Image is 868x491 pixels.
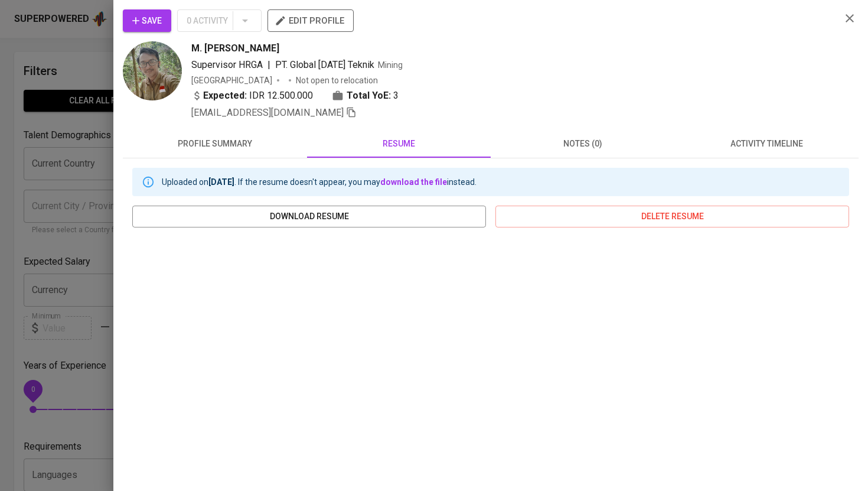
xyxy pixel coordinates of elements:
[267,58,270,72] span: |
[191,41,279,56] span: M. [PERSON_NAME]
[347,89,391,103] b: Total YoE:
[267,15,354,25] a: edit profile
[505,209,840,224] span: delete resume
[191,59,263,70] span: Supervisor HRGA
[208,177,234,187] b: [DATE]
[132,206,486,227] button: download resume
[380,177,447,187] a: download the file
[191,107,344,118] span: [EMAIL_ADDRESS][DOMAIN_NAME]
[296,74,378,86] p: Not open to relocation
[378,60,403,70] span: Mining
[123,41,182,100] img: 548657dcce8bac25227e42355fa67435.jpg
[277,13,344,28] span: edit profile
[495,206,849,227] button: delete resume
[191,74,272,86] div: [GEOGRAPHIC_DATA]
[130,136,300,151] span: profile summary
[132,14,162,28] span: Save
[498,136,668,151] span: notes (0)
[191,89,313,103] div: IDR 12.500.000
[123,9,171,32] button: Save
[393,89,399,103] span: 3
[162,171,477,193] div: Uploaded on . If the resume doesn't appear, you may instead.
[203,89,247,103] b: Expected:
[314,136,484,151] span: resume
[682,136,852,151] span: activity timeline
[275,59,374,70] span: PT. Global [DATE] Teknik
[142,209,477,224] span: download resume
[267,9,354,32] button: edit profile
